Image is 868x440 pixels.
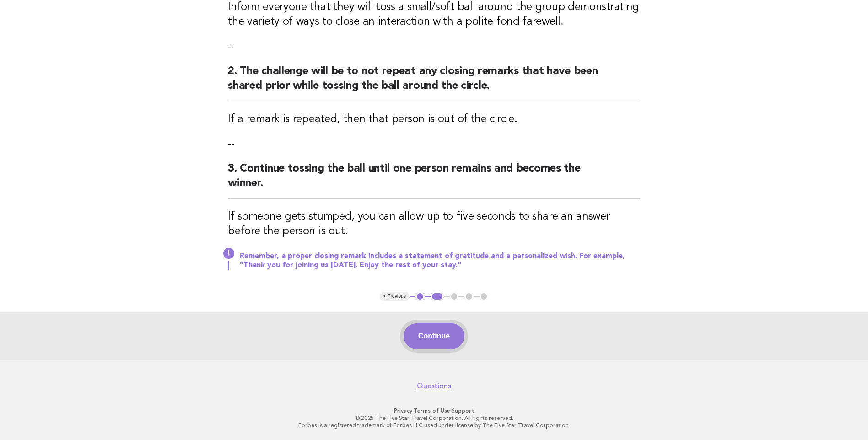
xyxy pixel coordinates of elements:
[404,323,464,349] button: Continue
[417,381,451,391] a: Questions
[414,408,450,414] a: Terms of Use
[154,407,714,414] p: · ·
[415,292,425,301] button: 1
[380,292,410,301] button: < Previous
[394,408,412,414] a: Privacy
[228,40,640,53] p: --
[240,252,640,270] p: Remember, a proper closing remark includes a statement of gratitude and a personalized wish. For ...
[154,414,714,422] p: © 2025 The Five Star Travel Corporation. All rights reserved.
[228,138,640,150] p: --
[228,161,640,199] h2: 3. Continue tossing the ball until one person remains and becomes the winner.
[228,64,640,101] h2: 2. The challenge will be to not repeat any closing remarks that have been shared prior while toss...
[431,292,444,301] button: 2
[154,422,714,429] p: Forbes is a registered trademark of Forbes LLC used under license by The Five Star Travel Corpora...
[228,112,640,127] h3: If a remark is repeated, then that person is out of the circle.
[452,408,474,414] a: Support
[228,209,640,239] h3: If someone gets stumped, you can allow up to five seconds to share an answer before the person is...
